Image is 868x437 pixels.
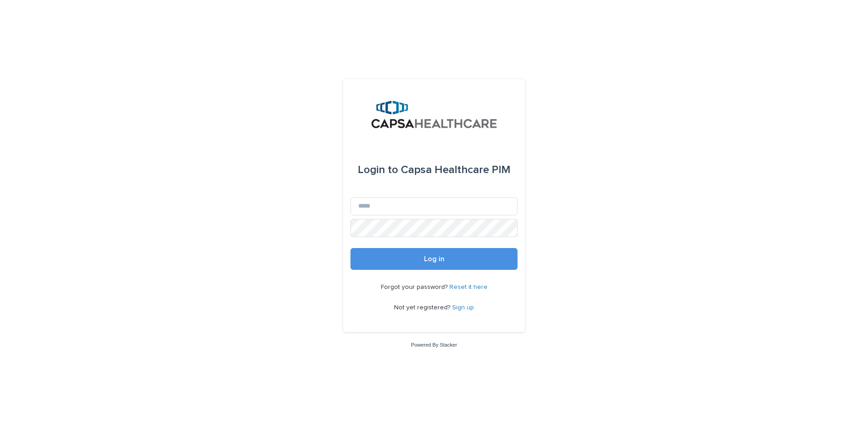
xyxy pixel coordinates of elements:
[452,304,474,311] a: Sign up
[358,164,398,175] span: Login to
[381,284,449,290] span: Forgot your password?
[449,284,488,290] a: Reset it here
[350,248,518,270] button: Log in
[394,304,452,311] span: Not yet registered?
[424,255,444,263] span: Log in
[371,101,497,128] img: B5p4sRfuTuC72oLToeu7
[411,342,457,348] a: Powered By Stacker
[358,157,510,183] div: Capsa Healthcare PIM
